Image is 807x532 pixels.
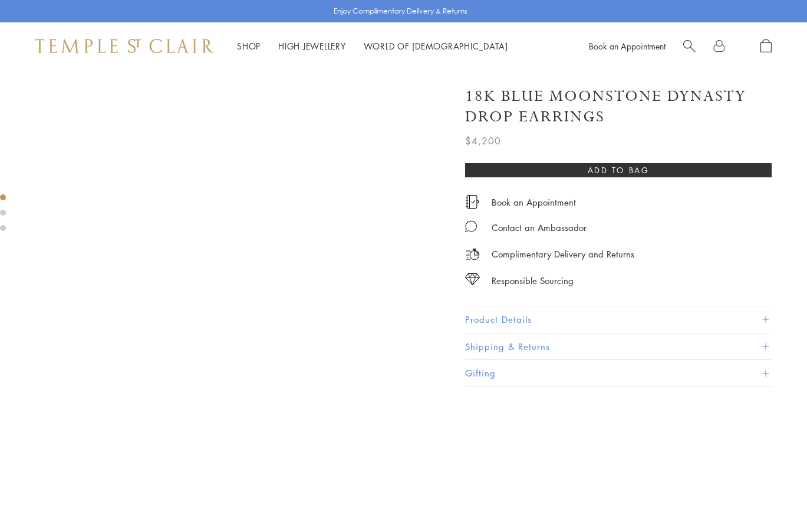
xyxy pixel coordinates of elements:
[465,360,772,386] button: Gifting
[465,247,480,262] img: icon_delivery.svg
[492,196,576,209] a: Book an Appointment
[492,247,634,262] p: Complimentary Delivery and Returns
[760,39,772,54] a: Open Shopping Bag
[465,195,479,209] img: icon_appointment.svg
[465,306,772,333] button: Product Details
[465,273,480,285] img: icon_sourcing.svg
[334,5,467,17] p: Enjoy Complimentary Delivery & Returns
[465,86,772,127] h1: 18K Blue Moonstone Dynasty Drop Earrings
[364,40,508,52] a: World of [DEMOGRAPHIC_DATA]World of [DEMOGRAPHIC_DATA]
[683,39,696,54] a: Search
[278,40,346,52] a: High JewelleryHigh Jewellery
[237,40,261,52] a: ShopShop
[465,163,772,177] button: Add to bag
[588,164,650,177] span: Add to bag
[465,220,477,232] img: MessageIcon-01_2.svg
[465,333,772,360] button: Shipping & Returns
[237,39,508,54] nav: Main navigation
[465,133,501,148] span: $4,200
[35,39,213,53] img: Temple St. Clair
[492,220,587,235] div: Contact an Ambassador
[589,40,666,52] a: Book an Appointment
[492,273,574,288] div: Responsible Sourcing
